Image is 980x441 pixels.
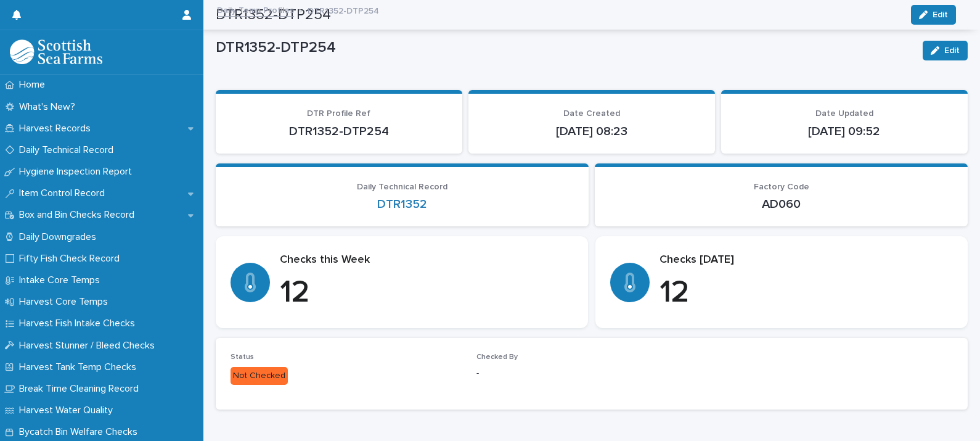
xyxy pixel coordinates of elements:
[357,183,447,191] span: Daily Technical Record
[14,166,142,178] p: Hygiene Inspection Report
[14,318,145,329] p: Harvest Fish Intake Checks
[217,2,294,17] a: Daily Temp Profiles
[659,253,953,267] p: Checks [DATE]
[754,183,809,191] span: Factory Code
[280,253,573,267] p: Checks this Week
[307,109,370,118] span: DTR Profile Ref
[736,124,953,139] p: [DATE] 09:52
[476,367,708,380] p: -
[14,253,129,265] p: Fifty Fish Check Record
[231,367,288,385] div: Not Checked
[944,46,960,55] span: Edit
[14,274,110,286] p: Intake Core Temps
[14,123,100,134] p: Harvest Records
[280,274,573,311] p: 12
[10,39,102,64] img: mMrefqRFQpe26GRNOUkG
[14,383,149,395] p: Break Time Cleaning Record
[14,231,106,243] p: Daily Downgrades
[14,188,115,199] p: Item Control Record
[231,353,254,361] span: Status
[815,109,873,118] span: Date Updated
[610,197,953,212] p: AD060
[308,3,379,17] p: DTR1352-DTP254
[14,296,118,308] p: Harvest Core Temps
[14,405,123,416] p: Harvest Water Quality
[14,426,147,438] p: Bycatch Bin Welfare Checks
[14,340,165,352] p: Harvest Stunner / Bleed Checks
[377,197,427,212] a: DTR1352
[14,361,146,373] p: Harvest Tank Temp Checks
[14,209,144,221] p: Box and Bin Checks Record
[563,109,620,118] span: Date Created
[216,39,913,57] p: DTR1352-DTP254
[14,101,85,113] p: What's New?
[923,41,968,60] button: Edit
[483,124,700,139] p: [DATE] 08:23
[659,274,953,311] p: 12
[14,79,55,91] p: Home
[476,353,518,361] span: Checked By
[14,144,123,156] p: Daily Technical Record
[231,124,447,139] p: DTR1352-DTP254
